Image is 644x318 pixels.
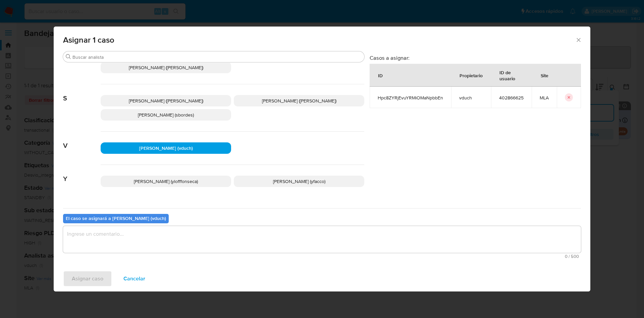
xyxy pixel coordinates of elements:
div: ID de usuario [491,64,531,86]
span: Máximo 500 caracteres [65,254,579,259]
button: Cerrar ventana [575,37,581,43]
span: [PERSON_NAME] (vduch) [139,145,193,151]
span: [PERSON_NAME] (sbordes) [138,111,194,118]
div: Site [533,67,556,83]
button: icon-button [565,93,573,101]
span: V [63,132,101,150]
div: assign-modal [54,27,590,291]
span: Cancelar [123,271,145,286]
div: [PERSON_NAME] ([PERSON_NAME]) [234,95,364,106]
span: 402866625 [499,95,524,101]
span: [PERSON_NAME] ([PERSON_NAME]) [262,97,336,104]
span: [PERSON_NAME] ([PERSON_NAME]) [129,64,203,71]
div: [PERSON_NAME] (yfacco) [234,176,364,187]
span: S [63,84,101,102]
div: [PERSON_NAME] (sbordes) [101,109,231,121]
div: ID [370,67,391,83]
div: [PERSON_NAME] (vduch) [101,142,231,154]
span: vduch [459,95,483,101]
span: MLA [540,95,549,101]
div: [PERSON_NAME] ([PERSON_NAME]) [101,62,231,73]
div: [PERSON_NAME] (ylofffonseca) [101,176,231,187]
b: El caso se asignará a [PERSON_NAME] (vduch) [66,215,166,222]
span: Hpc8ZYRjEvuYRMiOMaNpbbEn [378,95,443,101]
h3: Casos a asignar: [370,54,581,61]
span: [PERSON_NAME] (yfacco) [273,178,325,185]
div: Propietario [451,67,491,83]
button: Cancelar [115,271,154,287]
input: Buscar analista [72,54,362,60]
div: [PERSON_NAME] ([PERSON_NAME]) [101,95,231,106]
span: Asignar 1 caso [63,36,575,44]
span: Y [63,165,101,183]
span: [PERSON_NAME] ([PERSON_NAME]) [129,97,203,104]
button: Buscar [66,54,71,59]
span: [PERSON_NAME] (ylofffonseca) [134,178,198,185]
